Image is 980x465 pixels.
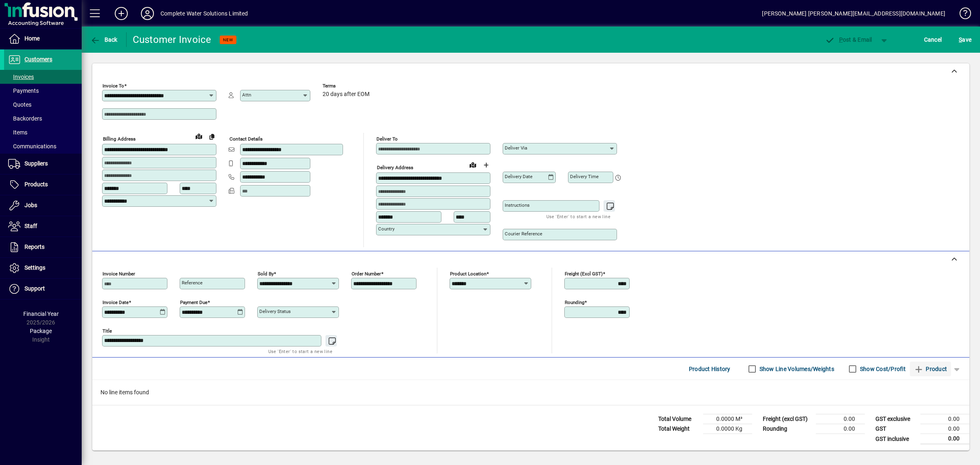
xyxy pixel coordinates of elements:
[192,130,205,143] a: View on map
[825,36,872,43] span: ost & Email
[88,32,120,47] button: Back
[24,264,45,271] span: Settings
[4,154,82,174] a: Suppliers
[205,130,218,143] button: Copy to Delivery address
[924,33,942,46] span: Cancel
[4,139,82,153] a: Communications
[570,174,599,179] mat-label: Delivery time
[133,33,212,46] div: Customer Invoice
[4,237,82,257] a: Reports
[920,414,969,424] td: 0.00
[759,414,816,424] td: Freight (excl GST)
[4,125,82,139] a: Items
[323,91,370,98] span: 20 days after EOM
[466,158,479,171] a: View on map
[242,92,251,98] mat-label: Attn
[378,226,394,232] mat-label: Country
[160,7,248,20] div: Complete Water Solutions Limited
[505,231,542,237] mat-label: Courier Reference
[4,216,82,237] a: Staff
[223,37,233,42] span: NEW
[8,143,56,150] span: Communications
[959,33,971,46] span: ave
[4,195,82,216] a: Jobs
[180,300,207,305] mat-label: Payment due
[762,7,945,20] div: [PERSON_NAME] [PERSON_NAME][EMAIL_ADDRESS][DOMAIN_NAME]
[686,362,734,376] button: Product History
[910,362,951,376] button: Product
[953,2,970,28] a: Knowledge Base
[30,328,52,334] span: Package
[92,380,969,405] div: No line items found
[102,83,124,89] mat-label: Invoice To
[546,212,610,221] mat-hint: Use 'Enter' to start a new line
[505,202,530,208] mat-label: Instructions
[24,35,40,42] span: Home
[102,300,129,305] mat-label: Invoice date
[821,32,876,47] button: Post & Email
[654,424,703,434] td: Total Weight
[922,32,944,47] button: Cancel
[24,223,37,229] span: Staff
[450,271,486,277] mat-label: Product location
[4,29,82,49] a: Home
[8,74,34,80] span: Invoices
[703,414,752,424] td: 0.0000 M³
[4,84,82,98] a: Payments
[376,136,398,142] mat-label: Deliver To
[8,129,27,136] span: Items
[759,424,816,434] td: Rounding
[102,328,112,334] mat-label: Title
[505,174,532,179] mat-label: Delivery date
[4,98,82,112] a: Quotes
[758,365,834,373] label: Show Line Volumes/Weights
[259,309,291,314] mat-label: Delivery status
[914,362,947,376] span: Product
[182,280,203,286] mat-label: Reference
[24,202,37,208] span: Jobs
[24,285,45,292] span: Support
[4,279,82,299] a: Support
[258,271,274,277] mat-label: Sold by
[23,311,59,317] span: Financial Year
[8,115,42,122] span: Backorders
[871,424,920,434] td: GST
[90,36,118,43] span: Back
[858,365,906,373] label: Show Cost/Profit
[839,36,843,43] span: P
[654,414,703,424] td: Total Volume
[689,362,731,376] span: Product History
[957,32,973,47] button: Save
[959,36,962,43] span: S
[24,160,48,167] span: Suppliers
[816,424,865,434] td: 0.00
[352,271,381,277] mat-label: Order number
[82,32,127,47] app-page-header-button: Back
[479,159,492,172] button: Choose address
[505,145,527,151] mat-label: Deliver via
[4,258,82,278] a: Settings
[920,434,969,444] td: 0.00
[134,6,160,21] button: Profile
[24,56,52,63] span: Customers
[8,101,31,108] span: Quotes
[703,424,752,434] td: 0.0000 Kg
[102,271,135,277] mat-label: Invoice number
[268,347,332,356] mat-hint: Use 'Enter' to start a new line
[920,424,969,434] td: 0.00
[108,6,134,21] button: Add
[4,112,82,125] a: Backorders
[565,271,603,277] mat-label: Freight (excl GST)
[816,414,865,424] td: 0.00
[871,414,920,424] td: GST exclusive
[4,70,82,84] a: Invoices
[871,434,920,444] td: GST inclusive
[323,83,372,89] span: Terms
[8,87,39,94] span: Payments
[24,244,45,250] span: Reports
[4,174,82,195] a: Products
[24,181,48,188] span: Products
[565,300,584,305] mat-label: Rounding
